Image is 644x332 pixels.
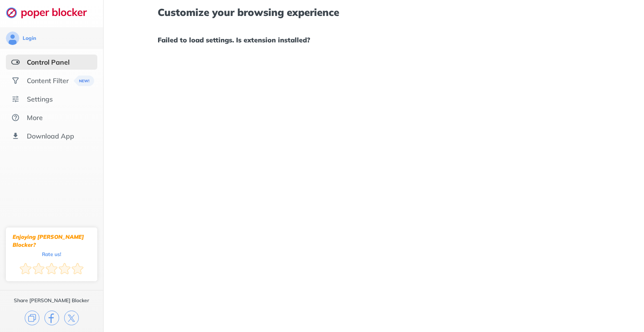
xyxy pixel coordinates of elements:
div: Share [PERSON_NAME] Blocker [14,297,89,304]
div: Enjoying [PERSON_NAME] Blocker? [13,233,91,249]
img: settings.svg [11,95,20,103]
div: Download App [27,132,74,140]
img: logo-webpage.svg [6,7,96,18]
h1: Failed to load settings. Is extension installed? [158,34,590,45]
img: social.svg [11,76,20,85]
img: about.svg [11,113,20,122]
div: More [27,113,43,122]
img: copy.svg [25,311,39,325]
div: Login [23,35,36,42]
div: Control Panel [27,58,70,66]
img: features-selected.svg [11,58,20,66]
div: Rate us! [42,252,61,256]
img: facebook.svg [44,311,59,325]
img: avatar.svg [6,31,19,45]
div: Content Filter [27,76,69,85]
h1: Customize your browsing experience [158,7,590,18]
img: x.svg [64,311,79,325]
img: menuBanner.svg [74,76,94,86]
div: Settings [27,95,53,103]
img: download-app.svg [11,132,20,140]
